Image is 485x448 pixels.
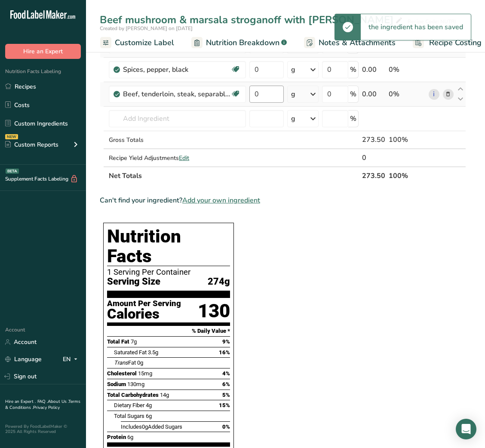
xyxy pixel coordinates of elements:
[123,64,230,75] div: Spices, pepper, black
[160,392,169,398] span: 14g
[222,423,230,430] span: 0%
[389,135,425,145] div: 100%
[107,392,159,398] span: Total Carbohydrates
[413,33,482,52] a: Recipe Costing
[107,434,126,440] span: Protein
[5,44,81,59] button: Hire an Expert
[107,338,129,345] span: Total Fat
[304,33,396,52] a: Notes & Attachments
[191,33,287,52] a: Nutrition Breakdown
[37,399,48,405] a: FAQ .
[107,326,230,336] section: % Daily Value *
[222,381,230,387] span: 6%
[107,300,181,308] div: Amount Per Serving
[222,338,230,345] span: 9%
[362,64,385,75] div: 0.00
[100,195,466,206] div: Can't find your ingredient?
[109,110,246,127] input: Add Ingredient
[123,89,230,99] div: Beef, tenderloin, steak, separable lean only, trimmed to 1/8" fat, all grades, raw
[222,392,230,398] span: 5%
[138,370,152,377] span: 15mg
[148,349,158,356] span: 3.5g
[48,399,68,405] a: About Us .
[206,37,279,49] span: Nutrition Breakdown
[107,308,181,320] div: Calories
[115,37,174,49] span: Customize Label
[319,37,396,49] span: Notes & Attachments
[114,402,144,408] span: Dietary Fiber
[63,354,81,365] div: EN
[5,424,81,434] div: Powered By FoodLabelMaker © 2025 All Rights Reserved
[429,89,439,100] a: i
[219,349,230,356] span: 16%
[429,37,482,49] span: Recipe Costing
[5,140,58,149] div: Custom Reports
[107,227,230,266] h1: Nutrition Facts
[114,413,144,419] span: Total Sugars
[109,135,246,144] div: Gross Totals
[219,402,230,408] span: 15%
[361,14,471,40] div: the ingredient has been saved
[5,399,80,411] a: Terms & Conditions .
[127,381,144,387] span: 130mg
[114,359,136,366] span: Fat
[146,413,152,419] span: 6g
[360,166,387,184] th: 273.50
[109,153,246,163] div: Recipe Yield Adjustments
[291,114,295,124] div: g
[127,434,133,440] span: 6g
[362,135,385,145] div: 273.50
[208,276,230,287] span: 274g
[107,268,230,276] div: 1 Serving Per Container
[100,25,193,32] span: Created by [PERSON_NAME] on [DATE]
[121,423,182,430] span: Includes Added Sugars
[100,12,404,28] div: Beef mushroom & marsala stroganoff with [PERSON_NAME]
[362,89,385,99] div: 0.00
[389,89,425,99] div: 0%
[33,405,60,411] a: Privacy Policy
[291,64,295,75] div: g
[107,276,160,287] span: Serving Size
[387,166,427,184] th: 100%
[6,169,19,174] div: BETA
[362,153,385,163] div: 0
[291,89,295,99] div: g
[182,195,260,206] span: Add your own ingredient
[456,419,476,439] div: Open Intercom Messenger
[5,352,42,367] a: Language
[142,423,148,430] span: 0g
[131,338,137,345] span: 7g
[100,33,174,52] a: Customize Label
[107,166,360,184] th: Net Totals
[222,370,230,377] span: 4%
[107,370,137,377] span: Cholesterol
[107,381,126,387] span: Sodium
[389,64,425,75] div: 0%
[114,349,147,356] span: Saturated Fat
[198,300,230,322] div: 130
[137,359,143,366] span: 0g
[146,402,152,408] span: 4g
[5,134,18,139] div: NEW
[179,154,189,162] span: Edit
[5,399,36,405] a: Hire an Expert .
[114,359,128,366] i: Trans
